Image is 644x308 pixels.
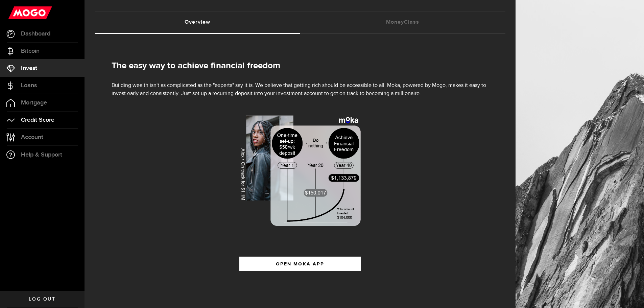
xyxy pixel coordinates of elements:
[95,11,300,33] a: Overview
[21,31,50,37] span: Dashboard
[95,11,505,34] ul: Tabs Navigation
[21,82,37,89] span: Loans
[300,11,506,33] a: MoneyClass
[21,48,40,54] span: Bitcoin
[276,262,324,266] span: OPEN MOKA APP
[239,257,361,271] button: OPEN MOKA APP
[21,65,37,71] span: Invest
[239,115,361,226] img: wealth-overview-moka-image
[21,134,43,140] span: Account
[112,81,488,98] p: Building wealth isn't as complicated as the "experts" say it is. We believe that getting rich sho...
[21,100,47,106] span: Mortgage
[29,297,55,302] span: Log out
[21,117,54,123] span: Credit Score
[21,152,62,158] span: Help & Support
[112,61,488,71] h2: The easy way to achieve financial freedom
[5,3,26,23] button: Open LiveChat chat widget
